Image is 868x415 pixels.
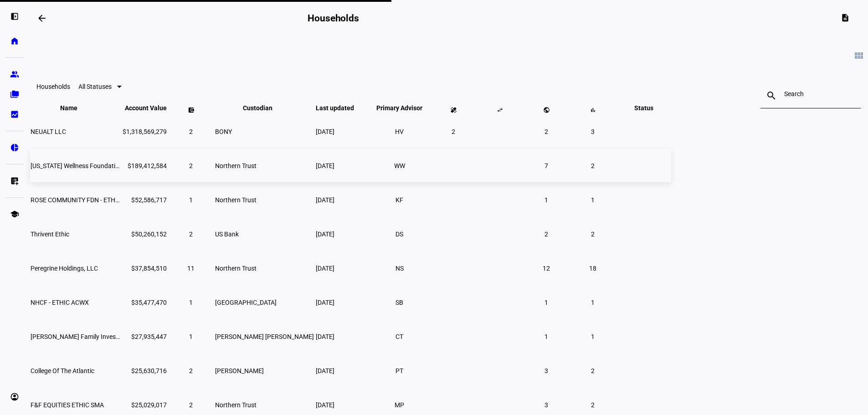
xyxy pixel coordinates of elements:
td: $1,318,569,279 [122,115,167,148]
li: DS [391,226,408,242]
td: $27,935,447 [122,320,167,353]
span: [DATE] [316,128,334,135]
eth-mat-symbol: home [10,36,19,46]
a: bid_landscape [5,105,24,123]
span: ROSE COMMUNITY FDN - ETHIC [31,196,121,204]
mat-icon: description [841,13,850,22]
span: 2 [189,231,193,238]
li: PT [391,363,408,379]
a: home [5,32,24,50]
span: 2 [189,401,193,409]
span: 3 [591,128,595,135]
span: 11 [187,265,195,272]
li: MP [391,397,408,413]
li: KF [391,192,408,208]
a: pie_chart [5,138,24,157]
span: 3 [544,367,548,374]
span: California Wellness Foundation [31,162,123,169]
span: 2 [591,162,595,169]
span: [DATE] [316,231,334,238]
span: [DATE] [316,299,334,306]
span: Peregrine Holdings, LLC [31,265,98,272]
li: WW [391,158,408,174]
h2: Households [308,13,359,24]
a: folder_copy [5,85,24,103]
span: 1 [189,196,193,204]
span: 2 [591,367,595,374]
eth-mat-symbol: left_panel_open [10,12,19,21]
span: 1 [189,333,193,340]
td: $189,412,584 [122,149,167,182]
span: 3 [544,401,548,409]
span: [DATE] [316,367,334,374]
eth-mat-symbol: list_alt_add [10,176,19,185]
span: Primary Advisor [370,104,429,112]
span: Northern Trust [215,265,257,272]
span: 1 [544,299,548,306]
td: $52,586,717 [122,183,167,216]
eth-mat-symbol: group [10,70,19,79]
span: [GEOGRAPHIC_DATA] [215,299,277,306]
span: 7 [544,162,548,169]
span: NHCF - ETHIC ACWX [31,299,89,306]
span: BONY [215,128,232,135]
span: Status [627,104,660,112]
span: 18 [589,265,596,272]
span: [DATE] [316,401,334,409]
span: Broz Family Investments (BFI) [31,333,151,340]
span: [DATE] [316,196,334,204]
span: 2 [189,162,193,169]
span: All Statuses [78,83,112,90]
mat-icon: arrow_backwards [36,13,47,24]
span: Northern Trust [215,162,257,169]
span: 1 [189,299,193,306]
span: 2 [591,401,595,409]
span: [PERSON_NAME] [PERSON_NAME] [215,333,314,340]
td: $25,630,716 [122,354,167,387]
span: Thrivent Ethic [31,231,69,238]
td: $37,854,510 [122,251,167,285]
span: 2 [544,128,548,135]
a: group [5,65,24,83]
td: $50,260,152 [122,217,167,251]
span: [PERSON_NAME] [215,367,264,374]
span: NEUALT LLC [31,128,66,135]
span: 2 [189,128,193,135]
eth-mat-symbol: pie_chart [10,143,19,152]
span: Northern Trust [215,196,257,204]
span: College Of The Atlantic [31,367,94,374]
span: 1 [544,333,548,340]
mat-icon: search [760,90,782,101]
input: Search [784,90,837,97]
span: Northern Trust [215,401,257,409]
span: Account Value [125,104,167,112]
eth-mat-symbol: folder_copy [10,90,19,99]
span: US Bank [215,231,239,238]
span: 1 [591,196,595,204]
span: [DATE] [316,265,334,272]
eth-mat-symbol: account_circle [10,392,19,401]
span: F&F EQUITIES ETHIC SMA [31,401,104,409]
li: HV [391,123,408,140]
eth-mat-symbol: school [10,210,19,219]
li: SB [391,294,408,311]
span: Last updated [316,104,368,112]
span: Name [60,104,91,112]
span: [DATE] [316,333,334,340]
td: $35,477,470 [122,286,167,319]
span: Custodian [243,104,286,112]
eth-data-table-title: Households [36,83,70,90]
span: 2 [189,367,193,374]
span: 1 [591,333,595,340]
mat-icon: view_module [853,50,864,61]
span: 2 [544,231,548,238]
span: 12 [543,265,550,272]
li: NS [391,260,408,277]
li: CT [391,328,408,345]
span: 2 [591,231,595,238]
eth-mat-symbol: bid_landscape [10,110,19,119]
span: [DATE] [316,162,334,169]
span: 2 [452,128,455,135]
span: 1 [591,299,595,306]
span: 1 [544,196,548,204]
